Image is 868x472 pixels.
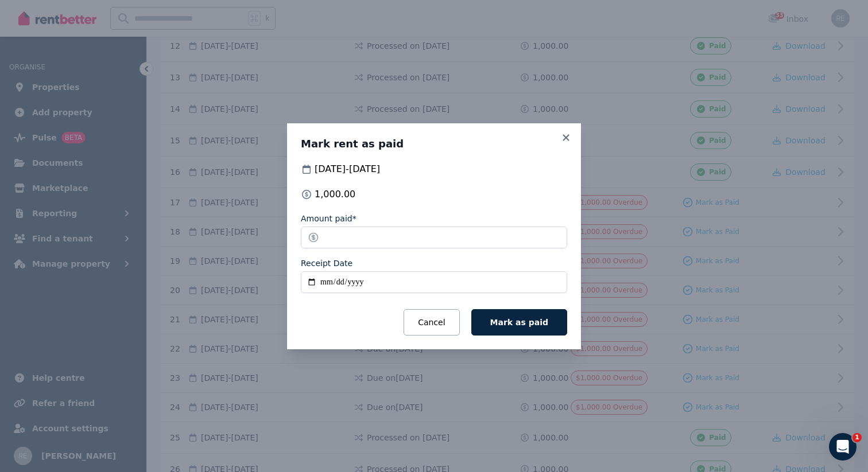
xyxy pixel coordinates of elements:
iframe: Intercom live chat [829,433,857,461]
span: [DATE] - [DATE] [315,162,380,176]
label: Amount paid* [301,213,356,224]
label: Receipt Date [301,258,352,269]
button: Mark as paid [471,309,567,336]
span: 1,000.00 [315,188,355,201]
button: Cancel [404,309,459,336]
h3: Mark rent as paid [301,137,567,151]
span: 1 [852,433,862,442]
span: Mark as paid [490,318,548,327]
